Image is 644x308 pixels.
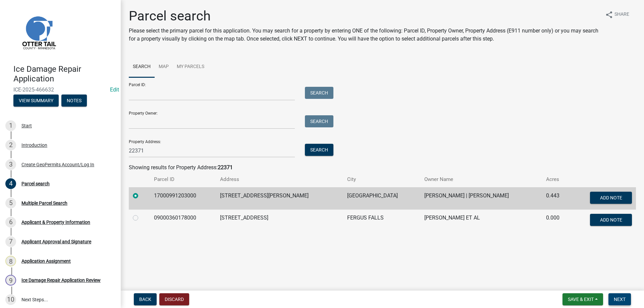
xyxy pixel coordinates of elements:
[5,256,16,266] div: 8
[590,214,632,226] button: Add Note
[61,98,87,104] wm-modal-confirm: Notes
[600,217,622,222] span: Add Note
[129,8,600,24] h1: Parcel search
[542,172,570,187] th: Acres
[605,11,613,19] i: share
[600,195,622,200] span: Add Note
[216,209,343,232] td: [STREET_ADDRESS]
[159,293,189,305] button: Discard
[600,8,635,21] button: shareShare
[21,181,50,186] div: Parcel search
[562,293,603,305] button: Save & Exit
[216,187,343,209] td: [STREET_ADDRESS][PERSON_NAME]
[305,87,333,99] button: Search
[21,123,32,128] div: Start
[139,297,151,302] span: Back
[129,56,155,78] a: Search
[305,144,333,156] button: Search
[13,98,59,104] wm-modal-confirm: Summary
[5,236,16,247] div: 7
[110,86,119,93] wm-modal-confirm: Edit Application Number
[216,172,343,187] th: Address
[5,140,16,150] div: 2
[134,293,157,305] button: Back
[150,209,216,232] td: 09000360178000
[542,209,570,232] td: 0.000
[13,64,115,84] h4: Ice Damage Repair Application
[343,187,420,209] td: [GEOGRAPHIC_DATA]
[21,278,101,283] div: Ice Damage Repair Application Review
[21,239,91,244] div: Applicant Approval and Signature
[173,56,208,78] a: My Parcels
[21,201,67,205] div: Multiple Parcel Search
[5,294,16,305] div: 10
[13,7,64,57] img: Otter Tail County, Minnesota
[150,172,216,187] th: Parcel ID
[129,27,600,43] p: Please select the primary parcel for this application. You may search for a property by entering ...
[420,172,542,187] th: Owner Name
[5,159,16,170] div: 3
[343,172,420,187] th: City
[21,259,71,263] div: Application Assignment
[218,164,233,171] strong: 22371
[155,56,173,78] a: Map
[590,192,632,204] button: Add Note
[13,86,107,93] span: ICE-2025-466632
[305,115,333,127] button: Search
[13,95,59,107] button: View Summary
[21,220,90,225] div: Applicant & Property Information
[5,217,16,228] div: 6
[5,275,16,286] div: 9
[5,120,16,131] div: 1
[61,95,87,107] button: Notes
[614,297,626,302] span: Next
[608,293,631,305] button: Next
[150,187,216,209] td: 17000991203000
[614,11,629,19] span: Share
[110,86,119,93] a: Edit
[542,187,570,209] td: 0.443
[21,162,94,167] div: Create GeoPermits Account/Log In
[420,187,542,209] td: [PERSON_NAME] | [PERSON_NAME]
[5,198,16,208] div: 5
[420,209,542,232] td: [PERSON_NAME] ET AL
[21,143,47,147] div: Introduction
[129,164,636,172] div: Showing results for Property Address:
[343,209,420,232] td: FERGUS FALLS
[5,178,16,189] div: 4
[568,297,594,302] span: Save & Exit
